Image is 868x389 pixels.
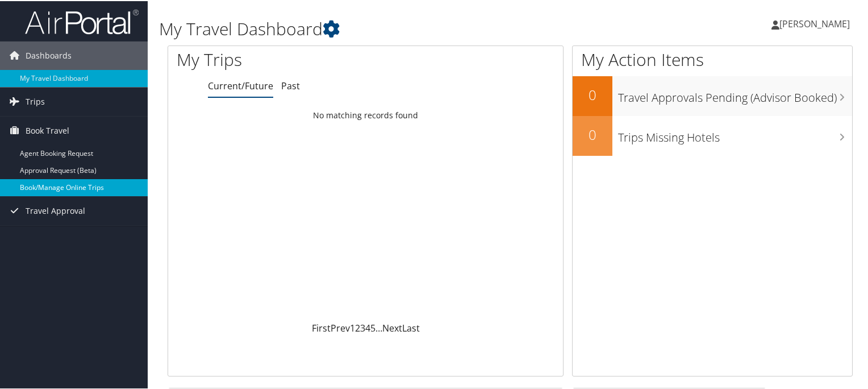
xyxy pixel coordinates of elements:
a: 4 [365,321,370,333]
span: Trips [26,86,45,115]
h1: My Trips [177,47,390,71]
span: Book Travel [26,115,69,144]
a: Next [382,321,402,333]
td: No matching records found [168,104,563,125]
a: Last [402,321,420,333]
a: [PERSON_NAME] [771,6,861,40]
span: [PERSON_NAME] [779,16,850,29]
a: 3 [360,321,365,333]
h3: Trips Missing Hotels [618,123,852,144]
a: 0Trips Missing Hotels [573,115,852,155]
img: airportal-logo.png [25,7,139,34]
a: 1 [350,321,355,333]
a: 5 [370,321,375,333]
h3: Travel Approvals Pending (Advisor Booked) [618,83,852,105]
a: 2 [355,321,360,333]
a: First [312,321,331,333]
span: Travel Approval [26,196,85,224]
a: Prev [331,321,350,333]
h1: My Action Items [573,47,852,71]
h2: 0 [573,84,612,104]
h2: 0 [573,124,612,143]
h1: My Travel Dashboard [159,16,627,40]
a: 0Travel Approvals Pending (Advisor Booked) [573,75,852,115]
a: Current/Future [208,78,273,91]
span: … [375,321,382,333]
a: Past [281,78,300,91]
span: Dashboards [26,40,72,69]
